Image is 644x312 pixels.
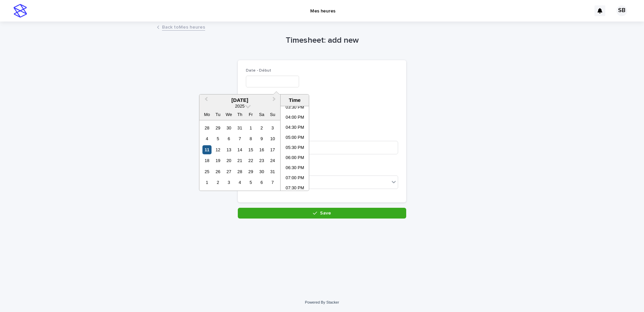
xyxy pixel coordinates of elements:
div: Time [282,97,307,103]
div: month 2025-08 [201,122,278,188]
div: Choose Saturday, 9 August 2025 [257,134,266,143]
div: Choose Sunday, 7 September 2025 [268,178,277,187]
div: Choose Friday, 8 August 2025 [246,134,255,143]
button: Previous Month [200,95,211,106]
div: Choose Saturday, 16 August 2025 [257,145,266,154]
li: 07:30 PM [281,184,309,194]
button: Next Month [269,95,280,106]
li: 05:30 PM [281,143,309,153]
div: Choose Monday, 11 August 2025 [202,145,212,154]
a: Back toMes heures [162,23,205,31]
div: Choose Saturday, 2 August 2025 [257,123,266,132]
li: 06:00 PM [281,153,309,163]
a: Powered By Stacker [305,300,339,304]
li: 07:00 PM [281,173,309,184]
div: Choose Tuesday, 26 August 2025 [213,167,222,176]
div: Choose Thursday, 21 August 2025 [235,156,244,165]
li: 05:00 PM [281,133,309,143]
div: Choose Tuesday, 19 August 2025 [213,156,222,165]
div: Choose Wednesday, 6 August 2025 [224,134,233,143]
button: Save [238,208,406,219]
div: Choose Sunday, 31 August 2025 [268,167,277,176]
div: Choose Tuesday, 12 August 2025 [213,145,222,154]
div: We [224,110,233,119]
div: Choose Wednesday, 13 August 2025 [224,145,233,154]
div: Tu [213,110,222,119]
div: Choose Saturday, 30 August 2025 [257,167,266,176]
div: Choose Monday, 25 August 2025 [202,167,212,176]
div: Choose Monday, 1 September 2025 [202,178,212,187]
li: 06:30 PM [281,163,309,173]
div: Choose Wednesday, 20 August 2025 [224,156,233,165]
div: Sa [257,110,266,119]
div: Choose Monday, 4 August 2025 [202,134,212,143]
div: [DATE] [199,97,280,103]
div: Choose Thursday, 31 July 2025 [235,123,244,132]
div: Choose Sunday, 10 August 2025 [268,134,277,143]
div: Choose Wednesday, 27 August 2025 [224,167,233,176]
div: Su [268,110,277,119]
div: Choose Thursday, 14 August 2025 [235,145,244,154]
div: Choose Thursday, 28 August 2025 [235,167,244,176]
div: Th [235,110,244,119]
div: Choose Friday, 5 September 2025 [246,178,255,187]
img: stacker-logo-s-only.png [13,4,27,17]
div: Choose Monday, 28 July 2025 [202,123,212,132]
div: Choose Sunday, 17 August 2025 [268,145,277,154]
div: Choose Thursday, 7 August 2025 [235,134,244,143]
li: 04:00 PM [281,113,309,123]
div: Choose Saturday, 6 September 2025 [257,178,266,187]
div: Choose Sunday, 24 August 2025 [268,156,277,165]
span: Date - Début [246,69,271,73]
div: Choose Thursday, 4 September 2025 [235,178,244,187]
li: 04:30 PM [281,123,309,133]
div: Choose Friday, 15 August 2025 [246,145,255,154]
div: SB [616,5,627,16]
div: Choose Wednesday, 3 September 2025 [224,178,233,187]
div: Choose Sunday, 3 August 2025 [268,123,277,132]
span: Save [320,211,331,216]
div: Choose Wednesday, 30 July 2025 [224,123,233,132]
li: 03:30 PM [281,103,309,113]
h1: Timesheet: add new [238,36,406,45]
div: Choose Tuesday, 5 August 2025 [213,134,222,143]
div: Choose Saturday, 23 August 2025 [257,156,266,165]
div: Fr [246,110,255,119]
div: Choose Tuesday, 29 July 2025 [213,123,222,132]
span: 2025 [235,104,245,109]
div: Choose Friday, 29 August 2025 [246,167,255,176]
div: Choose Friday, 22 August 2025 [246,156,255,165]
div: Choose Monday, 18 August 2025 [202,156,212,165]
div: Choose Tuesday, 2 September 2025 [213,178,222,187]
div: Mo [202,110,212,119]
div: Choose Friday, 1 August 2025 [246,123,255,132]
